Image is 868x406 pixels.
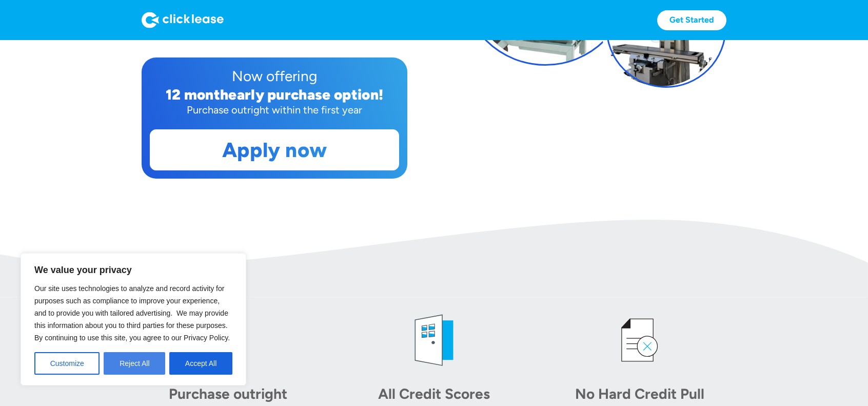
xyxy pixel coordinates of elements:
[104,352,165,375] button: Reject All
[150,66,399,86] div: Now offering
[609,310,670,371] img: credit icon
[150,130,399,170] a: Apply now
[21,253,246,385] div: We value your privacy
[150,103,399,117] div: Purchase outright within the first year
[34,264,232,276] p: We value your privacy
[568,383,712,404] div: No Hard Credit Pull
[34,284,230,342] span: Our site uses technologies to analyze and record activity for purposes such as compliance to impr...
[166,86,229,103] div: 12 month
[34,352,100,375] button: Customize
[657,10,726,30] a: Get Started
[403,310,465,371] img: welcome icon
[169,352,232,375] button: Accept All
[142,12,224,28] img: Logo
[228,86,383,103] div: early purchase option!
